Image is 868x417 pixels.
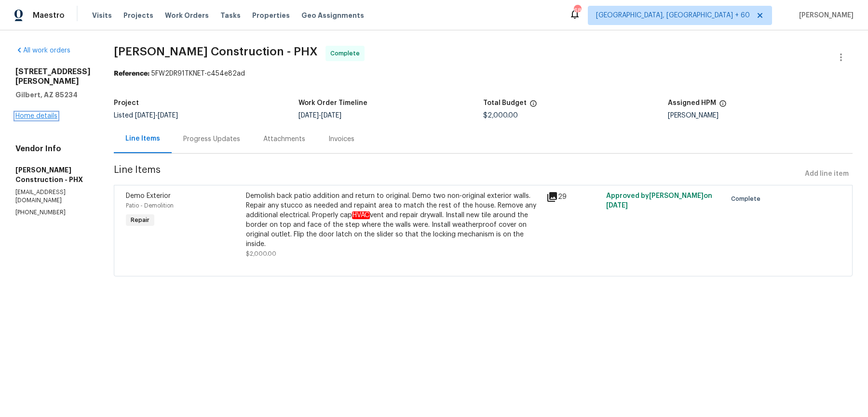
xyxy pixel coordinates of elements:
span: Geo Assignments [301,11,364,20]
h5: Assigned HPM [668,100,716,106]
div: 29 [546,191,600,203]
span: $2,000.00 [483,112,518,119]
span: [DATE] [298,112,319,119]
span: [PERSON_NAME] [795,11,854,20]
span: [DATE] [135,112,155,119]
div: Invoices [328,134,354,144]
div: Demolish back patio addition and return to original. Demo two non-original exterior walls. Repair... [246,191,541,249]
span: [GEOGRAPHIC_DATA], [GEOGRAPHIC_DATA] + 60 [596,11,750,20]
b: Reference: [114,70,149,77]
span: Demo Exterior [126,193,171,199]
span: Patio - Demolition [126,203,174,208]
div: [PERSON_NAME] [668,112,853,119]
span: [DATE] [606,202,628,209]
h5: [PERSON_NAME] Construction - PHX [15,165,91,184]
a: All work orders [15,47,70,54]
span: [DATE] [158,112,178,119]
div: Attachments [263,134,305,144]
em: HVAC [352,211,370,219]
h5: Project [114,100,139,106]
span: The hpm assigned to this work order. [719,100,727,112]
h5: Work Order Timeline [298,100,367,106]
span: - [135,112,178,119]
span: Repair [127,215,153,225]
div: 680 [574,6,581,15]
span: Tasks [220,12,241,19]
p: [EMAIL_ADDRESS][DOMAIN_NAME] [15,188,91,205]
span: Properties [252,11,290,20]
h5: Total Budget [483,100,527,106]
span: [DATE] [321,112,341,119]
a: Home details [15,113,57,119]
span: Complete [731,194,764,204]
div: 5FW2DR91TKNET-c454e82ad [114,69,853,78]
span: Line Items [114,165,801,183]
span: [PERSON_NAME] Construction - PHX [114,46,318,57]
span: $2,000.00 [246,251,276,257]
h4: Vendor Info [15,144,91,154]
h5: Gilbert, AZ 85234 [15,90,91,100]
span: Approved by [PERSON_NAME] on [606,193,712,209]
span: Work Orders [165,11,209,20]
div: Progress Updates [183,134,240,144]
span: Visits [92,11,112,20]
p: [PHONE_NUMBER] [15,208,91,217]
span: Listed [114,112,178,119]
span: Maestro [33,11,65,20]
span: Projects [123,11,153,20]
h2: [STREET_ADDRESS][PERSON_NAME] [15,67,91,86]
span: The total cost of line items that have been proposed by Opendoor. This sum includes line items th... [529,100,537,112]
span: - [298,112,341,119]
span: Complete [330,49,364,58]
div: Line Items [125,134,160,143]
